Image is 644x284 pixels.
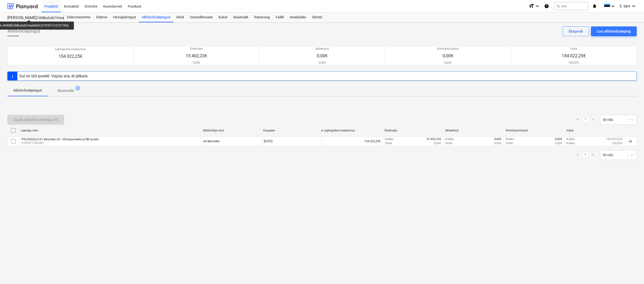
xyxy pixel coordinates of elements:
div: Lepinguline maksumus [324,129,381,132]
a: Eelarve [93,12,110,22]
button: Otsi [554,2,588,10]
div: AS Betoneks [203,140,219,143]
a: Previous page [575,117,580,123]
a: Sätted [309,12,325,22]
p: 154 022,25€ [55,53,86,59]
div: Vaba [566,129,623,132]
a: Kulud [216,12,230,22]
p: Alltöövõtulepingud [13,88,42,93]
i: Abikeskus [544,3,549,9]
iframe: Chat Widget [620,260,644,284]
button: Loo alltöövõtuleping [591,26,637,36]
div: Ekspordi [569,28,583,35]
p: 0,00€ [186,61,207,65]
div: [PERSON_NAME]/üldkulud//maatööd (2101817//2101766) [7,15,58,21]
p: Kokku : [566,137,575,141]
p: 154 022,25€ [562,53,586,59]
a: Next page [590,117,596,123]
a: Sissetulek [230,12,251,22]
a: Eelarvestamine [64,12,93,22]
p: 0,00€ [494,137,502,141]
p: 15 402,23€ [186,53,207,59]
p: 154 022,25€ [606,137,623,141]
a: Analüütika [287,12,309,22]
div: Kuupäev [263,129,320,132]
p: Ootel : [506,141,513,145]
p: 0,00€ [555,141,562,145]
p: Ettemaks [186,47,207,51]
div: Loo alltöövõtuleping [597,28,631,35]
div: Lepingu nimi [21,129,199,132]
p: 2101817-SO-001 [22,141,98,145]
p: 0,00€ [494,141,502,145]
span: search [556,4,560,8]
span: Alltöövõtulepingud [7,28,40,34]
div: [DATE] [264,140,272,143]
div: Ettemaks [385,129,441,132]
a: Failid [273,12,287,22]
p: 0,00€ [437,53,459,59]
p: Kokku : [566,141,575,145]
p: 0,00€ [555,137,562,141]
div: 154 022,25€ [322,137,382,145]
p: 0,00€ [437,61,459,65]
a: Aktid [173,12,187,22]
div: PRJ2002633-01 Betoneks AS - õõnespaneelid ja RB tooted [22,138,98,141]
p: Vaba [562,47,586,51]
p: 100,00% [562,61,586,65]
a: Rahavoog [251,12,273,22]
p: Mustandid [57,88,74,93]
p: Kinnitatud kulud [437,47,459,51]
span: 1 [75,86,80,91]
p: 0,00€ [315,53,329,59]
p: 15 402,23€ [426,137,441,141]
p: Ootel : [385,141,392,145]
i: format_size [529,3,534,9]
a: Alltöövõtulepingud [139,12,173,22]
span: E. Sarv [620,4,630,8]
a: Hinnapäringud [110,12,139,22]
a: Ostutellimused [187,12,216,22]
i: keyboard_arrow_down [631,3,637,9]
div: Alltöövõtja nimi [203,129,260,132]
button: Ekspordi [563,26,589,36]
p: 0,00€ [315,61,329,65]
a: Previous page [575,152,580,158]
div: Sul on töö pooleli. Vajuta siia, et jätkata [19,74,88,78]
div: Akteeritud [445,129,502,132]
p: Ootel : [445,141,453,145]
a: Page 1 is your current page [582,152,588,158]
p: Kokku : [506,137,515,141]
p: Kokku : [445,137,454,141]
a: Page 1 is your current page [582,117,588,123]
p: Lepinguline maksumus [55,47,86,51]
p: 100,00% [611,141,623,145]
a: Next page [590,152,596,158]
i: keyboard_arrow_down [610,3,616,9]
i: notifications [592,3,597,9]
div: Kinnitatud kulud [506,129,563,132]
i: keyboard_arrow_down [534,3,540,9]
p: Kokku : [385,137,394,141]
p: Akteeritud [315,47,329,51]
p: 0,00€ [434,141,441,145]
